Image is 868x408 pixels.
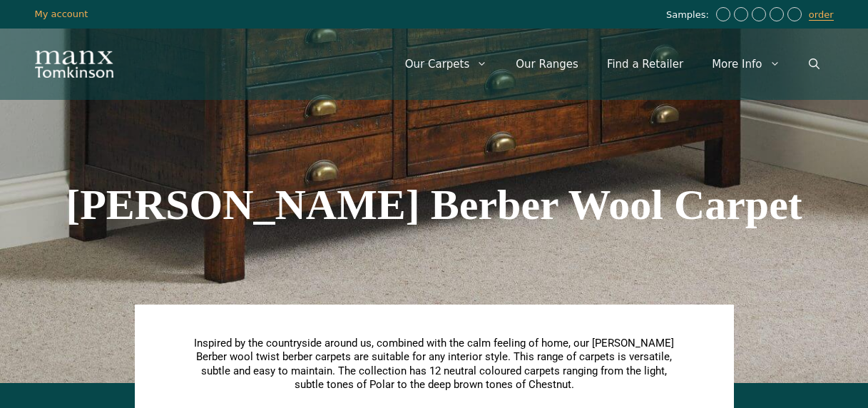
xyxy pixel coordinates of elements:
[35,51,113,78] img: Manx Tomkinson
[391,43,502,86] a: Our Carpets
[194,337,674,392] span: Inspired by the countryside around us, combined with the calm feeling of home, our [PERSON_NAME] ...
[698,43,794,86] a: More Info
[795,43,834,86] a: Open Search Bar
[501,43,593,86] a: Our Ranges
[666,9,713,21] span: Samples:
[35,183,834,226] h1: [PERSON_NAME] Berber Wool Carpet
[35,9,88,19] a: My account
[809,9,834,21] a: order
[593,43,698,86] a: Find a Retailer
[391,43,834,86] nav: Primary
